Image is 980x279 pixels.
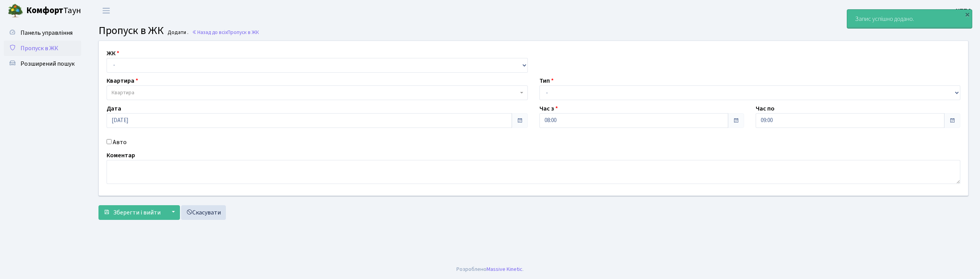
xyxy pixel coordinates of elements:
div: Запис успішно додано. [847,10,972,28]
span: Зберегти і вийти [113,208,161,217]
a: Massive Kinetic [487,265,522,273]
a: Розширений пошук [4,56,81,71]
span: Пропуск в ЖК [20,44,58,53]
span: Розширений пошук [20,60,75,68]
img: logo.png [8,3,23,19]
a: Назад до всіхПропуск в ЖК [192,29,259,36]
label: ЖК [107,49,119,58]
label: Час по [756,104,775,113]
label: Час з [539,104,558,113]
button: Зберегти і вийти [98,205,166,220]
label: Квартира [107,76,138,85]
a: Пропуск в ЖК [4,41,81,56]
span: Пропуск в ЖК [98,23,164,38]
b: Комфорт [26,4,63,17]
span: Пропуск в ЖК [227,29,259,36]
label: Дата [107,104,121,113]
span: Панель управління [20,29,73,37]
a: Скасувати [181,205,226,220]
a: КПП4 [956,6,971,15]
label: Коментар [107,151,135,160]
div: Розроблено . [456,265,524,274]
b: КПП4 [956,7,971,15]
label: Авто [113,138,127,147]
button: Переключити навігацію [97,4,116,17]
a: Панель управління [4,25,81,41]
small: Додати . [166,29,188,36]
label: Тип [539,76,554,85]
span: Таун [26,4,81,17]
div: × [963,10,971,18]
span: Квартира [112,89,134,97]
